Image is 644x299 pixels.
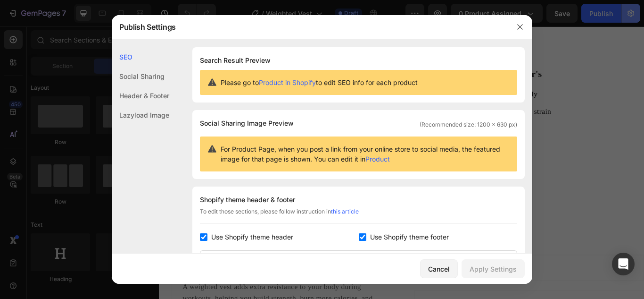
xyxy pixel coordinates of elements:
[306,194,457,207] p: No or limited return options
[34,93,196,107] p: Evenly spread weight for comfort and safety
[420,259,458,278] button: Cancel
[306,173,457,187] p: Limited to basic workouts
[200,207,517,224] div: To edit those sections, please follow instruction in
[112,15,508,39] div: Publish Settings
[470,264,517,274] div: Apply Settings
[34,73,196,86] p: Durable, sweat-resistant, long-lasting fabric
[311,276,421,287] p: 5. Is the vest comfortable to wear?
[306,93,457,106] p: Often unbalanced, causing shoulder strain
[34,154,196,168] p: Ventilated, stays cool during workouts
[428,264,450,274] div: Cancel
[292,48,566,64] h2: Other's
[28,276,187,287] p: 1. What is a weighted vest, and how does it work?
[211,231,293,243] span: Use Shopify theme header
[462,259,525,278] button: Apply Settings
[112,47,169,67] div: SEO
[34,134,196,147] p: Add/remove blocks to match training goals
[200,118,294,129] span: Social Sharing Image Preview
[200,194,517,205] div: Shopify theme header & footer
[306,133,457,147] p: Fixed weight, no flexibility
[200,55,517,66] h1: Search Result Preview
[112,67,169,86] div: Social Sharing
[34,113,196,127] p: Fully customizable straps, no bounce
[112,86,169,105] div: Header & Footer
[15,229,565,250] p: frequently asked questions
[34,174,196,188] p: Great for running, CrossFit, strength training
[306,113,457,127] p: Limited or poor adjustability
[259,78,316,86] a: Product in Shopify
[306,154,457,167] p: Heavy and overheats quickly
[365,155,390,163] a: Product
[420,120,517,129] span: (Recommended size: 1200 x 630 px)
[331,208,359,215] a: this article
[306,72,457,86] p: Cheaper fabric that wears out quickly
[14,17,566,40] h2: Why Choose Us!
[34,194,196,208] p: 30-day money-back promise
[98,50,205,61] strong: Weighto Weighted Vest
[221,77,418,87] span: Please go to to edit SEO info for each product
[221,144,510,164] span: For Product Page, when you post a link from your online store to social media, the featured image...
[370,231,449,243] span: Use Shopify theme footer
[612,253,635,275] div: Open Intercom Messenger
[112,105,169,125] div: Lazyload Image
